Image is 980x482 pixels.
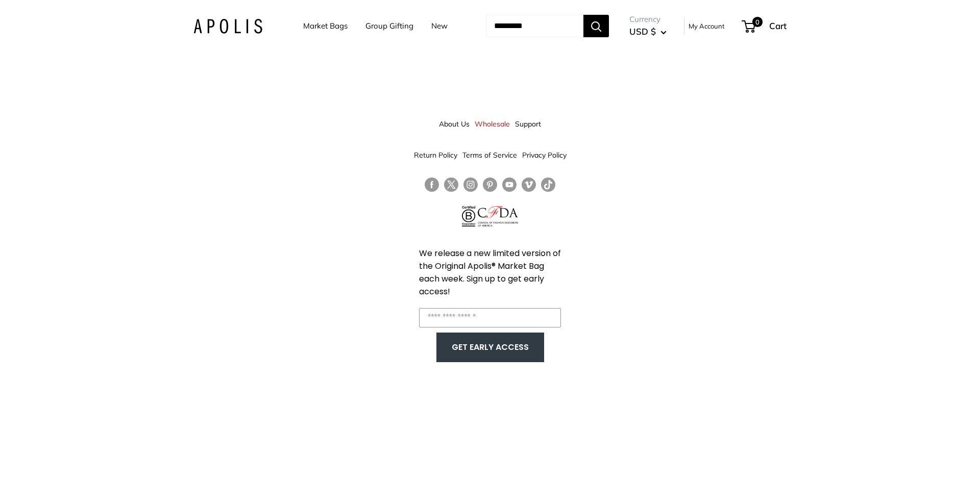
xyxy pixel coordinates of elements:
a: Privacy Policy [522,146,567,164]
a: My Account [689,20,725,32]
a: Market Bags [303,19,348,33]
img: Apolis [193,19,262,34]
button: Search [583,15,609,37]
span: We release a new limited version of the Original Apolis® Market Bag each week. Sign up to get ear... [419,247,561,297]
a: About Us [439,115,470,133]
img: Certified B Corporation [462,206,476,226]
a: Follow us on Pinterest [483,177,497,192]
span: USD $ [629,26,656,37]
a: Follow us on YouTube [502,177,517,192]
input: Enter your email [419,308,561,327]
a: New [431,19,448,33]
button: GET EARLY ACCESS [447,338,534,357]
a: Follow us on Twitter [444,177,458,196]
a: Terms of Service [462,146,517,164]
input: Search... [486,15,583,37]
span: Currency [629,12,667,27]
a: Follow us on Facebook [425,177,439,192]
a: Support [515,115,541,133]
a: Return Policy [414,146,457,164]
a: Group Gifting [365,19,413,33]
a: Follow us on Vimeo [522,177,536,192]
a: 0 Cart [743,18,787,34]
span: 0 [752,17,763,27]
a: Wholesale [475,115,510,133]
span: Cart [769,20,787,31]
img: Council of Fashion Designers of America Member [478,206,518,226]
button: USD $ [629,23,667,40]
a: Follow us on Tumblr [541,177,555,192]
a: Follow us on Instagram [463,177,478,192]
